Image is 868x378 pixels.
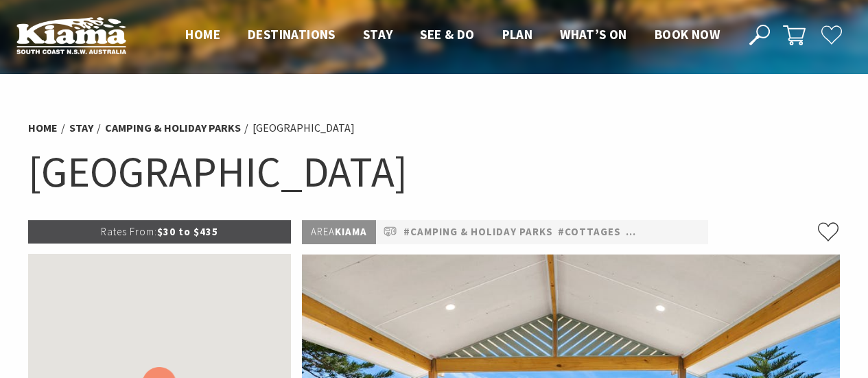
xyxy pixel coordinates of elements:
span: Book now [655,26,720,43]
a: #Camping & Holiday Parks [403,224,553,241]
span: Destinations [248,26,336,43]
span: Rates From: [101,225,157,238]
span: See & Do [420,26,474,43]
a: #Cottages [558,224,621,241]
span: Plan [502,26,533,43]
a: Stay [69,121,93,135]
span: Home [185,26,220,43]
nav: Main Menu [172,24,734,47]
li: [GEOGRAPHIC_DATA] [253,119,355,137]
span: Area [311,225,335,238]
p: $30 to $435 [28,220,292,244]
a: Home [28,121,58,135]
a: #Pet Friendly [626,224,705,241]
span: What’s On [560,26,627,43]
img: Kiama Logo [16,16,126,54]
a: Camping & Holiday Parks [105,121,241,135]
p: Kiama [302,220,376,244]
h1: [GEOGRAPHIC_DATA] [28,144,841,200]
span: Stay [363,26,393,43]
